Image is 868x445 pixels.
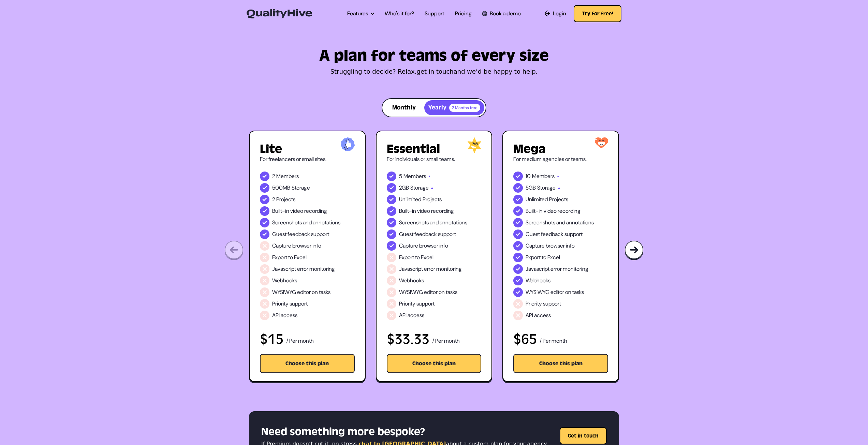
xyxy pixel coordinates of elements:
p: For freelancers or small sites. [260,155,355,163]
h3: $33.33 [387,332,429,346]
h2: Mega [513,143,608,155]
h3: $65 [513,332,537,346]
span: ▲ [557,184,561,192]
span: Capture browser info [272,242,321,250]
span: Members [532,172,555,180]
p: For individuals or small teams. [387,155,482,163]
span: Built-in video recording [399,207,454,215]
span: Projects [549,195,568,204]
p: / Per month [540,337,567,346]
span: 2 [272,195,275,204]
span: Screenshots and annotations [272,219,340,227]
span: Storage [292,184,310,192]
span: Priority support [526,300,561,308]
span: Built-in video recording [272,207,327,215]
img: QualityHive - Bug Tracking Tool [247,9,312,18]
span: Priority support [399,300,435,308]
span: WYSIWYG editor on tasks [399,288,457,296]
span: Javascript error monitoring [272,265,335,273]
span: 500MB [272,184,290,192]
span: 10 [526,172,531,180]
span: API access [526,311,551,320]
span: Webhooks [399,277,424,285]
span: Guest feedback support [526,230,583,238]
a: Who's it for? [385,10,414,18]
a: Get in touch [560,432,607,439]
span: Projects [423,195,442,204]
span: WYSIWYG editor on tasks [526,288,584,296]
span: Guest feedback support [399,230,456,238]
span: Screenshots and annotations [526,219,594,227]
span: Screenshots and annotations [399,219,467,227]
a: Features [347,10,374,18]
span: API access [272,311,297,320]
span: Members [403,172,426,180]
button: Choose this plan [260,354,355,373]
span: Login [553,10,566,18]
span: 5GB [526,184,536,192]
h2: Lite [260,143,355,155]
button: Choose this plan [513,354,608,373]
span: Members [276,172,299,180]
span: 2 [272,172,275,180]
span: ▲ [556,172,560,180]
h3: $15 [260,332,283,346]
p: For medium agencies or teams. [513,155,608,163]
span: Guest feedback support [272,230,329,238]
span: Storage [537,184,556,192]
button: Choose this plan [387,354,482,373]
span: Capture browser info [399,242,448,250]
span: Webhooks [272,277,297,285]
button: Get in touch [560,427,607,444]
a: Login [545,10,567,18]
a: Support [425,10,444,18]
span: Javascript error monitoring [399,265,462,273]
span: Projects [276,195,295,204]
span: 2 Months free [449,104,480,112]
a: Pricing [455,10,472,18]
h2: Essential [387,143,482,155]
a: get in touch [417,68,454,75]
span: Webhooks [526,277,550,285]
span: Export to Excel [526,253,560,262]
span: Priority support [272,300,308,308]
span: Unlimited [526,195,548,204]
h3: Need something more bespoke? [261,424,548,440]
span: Export to Excel [272,253,307,262]
img: Bug tracking tool [624,240,644,261]
span: ▲ [430,184,434,192]
span: Unlimited [399,195,421,204]
button: Try for free! [574,5,621,22]
span: 2GB [399,184,409,192]
p: / Per month [286,337,314,346]
span: WYSIWYG editor on tasks [272,288,330,296]
p: Struggling to decide? Relax, and we’d be happy to help. [249,67,619,76]
a: Book a demo [482,10,520,18]
span: ▲ [428,172,431,180]
span: Export to Excel [399,253,433,262]
h1: A plan for teams of every size [249,50,619,62]
button: Monthly [384,100,424,115]
img: Book a QualityHive Demo [482,11,487,16]
span: Capture browser info [526,242,575,250]
span: Javascript error monitoring [526,265,588,273]
button: Yearly [424,100,484,115]
p: / Per month [432,337,460,346]
span: Built-in video recording [526,207,580,215]
span: 5 [399,172,402,180]
span: API access [399,311,424,320]
span: Storage [410,184,429,192]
